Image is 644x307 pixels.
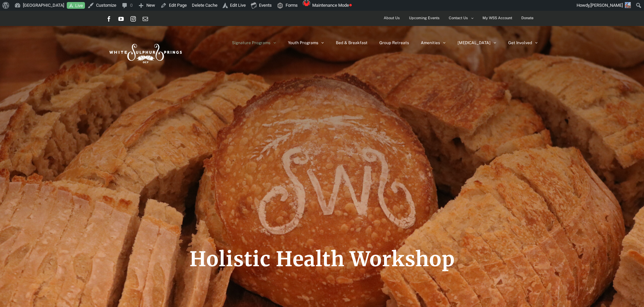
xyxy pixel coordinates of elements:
nav: Secondary Menu [379,11,538,26]
img: White Sulphur Springs Logo [106,36,184,68]
span: [MEDICAL_DATA] [458,41,491,45]
span: Bed & Breakfast [336,41,368,45]
a: Contact Us [444,11,478,26]
span: Upcoming Events [409,13,440,23]
span: Contact Us [449,13,468,23]
a: Bed & Breakfast [336,26,368,60]
a: Get Involved [508,26,538,60]
a: Instagram [130,16,136,22]
span: Signature Programs [232,41,270,45]
span: Group Retreats [379,41,409,45]
a: Facebook [106,16,112,22]
nav: Main Menu [232,26,538,60]
span: [PERSON_NAME] [590,3,623,8]
span: Get Involved [508,41,532,45]
a: YouTube [118,16,124,22]
span: Youth Programs [288,41,318,45]
span: Holistic Health Workshop [189,246,455,272]
a: Donate [517,11,538,26]
a: Live [67,2,85,9]
span: Donate [521,13,533,23]
a: Amenities [421,26,446,60]
a: Email [143,16,148,22]
a: Youth Programs [288,26,324,60]
span: About Us [384,13,400,23]
img: SusannePappal-66x66.jpg [625,2,631,8]
a: Signature Programs [232,26,276,60]
a: Group Retreats [379,26,409,60]
a: About Us [379,11,404,26]
span: My WSS Account [482,13,512,23]
span: Amenities [421,41,440,45]
a: My WSS Account [478,11,517,26]
a: [MEDICAL_DATA] [458,26,496,60]
a: Upcoming Events [405,11,444,26]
